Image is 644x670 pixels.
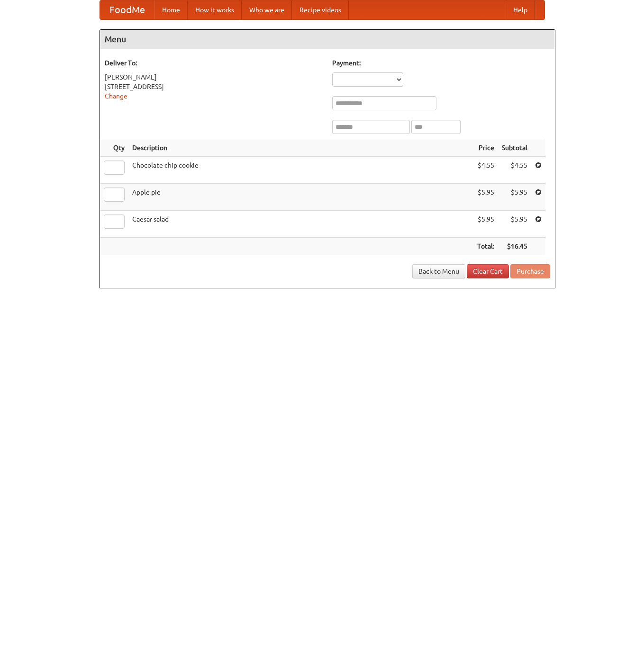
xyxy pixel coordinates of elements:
[100,139,128,157] th: Qty
[473,184,498,211] td: $5.95
[105,58,323,68] h5: Deliver To:
[105,72,323,82] div: [PERSON_NAME]
[332,58,550,68] h5: Payment:
[128,139,473,157] th: Description
[498,184,531,211] td: $5.95
[188,0,242,19] a: How it works
[498,139,531,157] th: Subtotal
[105,82,323,91] div: [STREET_ADDRESS]
[473,139,498,157] th: Price
[100,30,555,49] h4: Menu
[473,157,498,184] td: $4.55
[242,0,292,19] a: Who we are
[498,211,531,238] td: $5.95
[100,0,154,19] a: FoodMe
[473,211,498,238] td: $5.95
[105,92,127,100] a: Change
[128,211,473,238] td: Caesar salad
[154,0,188,19] a: Home
[292,0,349,19] a: Recipe videos
[128,184,473,211] td: Apple pie
[473,238,498,255] th: Total:
[498,157,531,184] td: $4.55
[510,264,550,278] button: Purchase
[467,264,509,278] a: Clear Cart
[412,264,465,278] a: Back to Menu
[128,157,473,184] td: Chocolate chip cookie
[506,0,535,19] a: Help
[498,238,531,255] th: $16.45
